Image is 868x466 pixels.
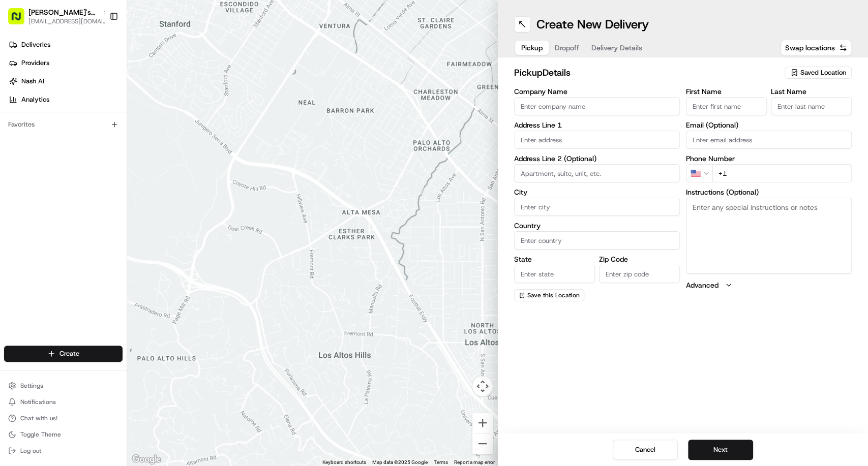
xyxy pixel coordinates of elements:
[4,379,123,393] button: Settings
[4,37,127,53] a: Deliveries
[32,158,83,166] span: Operations Team
[712,164,852,182] input: Enter phone number
[472,413,493,433] button: Zoom in
[514,121,680,129] label: Address Line 1
[372,459,428,465] span: Map data ©2025 Google
[10,41,185,57] p: Welcome 👋
[4,91,127,108] a: Analytics
[4,346,123,362] button: Create
[28,17,110,25] button: [EMAIL_ADDRESS][DOMAIN_NAME]
[72,252,123,260] a: Powered byPylon
[514,66,779,80] h2: pickup Details
[686,189,852,196] label: Instructions (Optional)
[82,223,167,241] a: 💻API Documentation
[20,447,41,455] span: Log out
[4,427,123,442] button: Toggle Theme
[599,265,680,283] input: Enter zip code
[10,10,31,30] img: Nash
[4,4,105,28] button: [PERSON_NAME]'s Fast Food - [GEOGRAPHIC_DATA][PERSON_NAME][EMAIL_ADDRESS][DOMAIN_NAME]
[521,43,543,53] span: Pickup
[46,107,140,115] div: We're available if you need us!
[85,158,89,166] span: •
[322,459,366,466] button: Keyboard shortcuts
[591,43,642,53] span: Delivery Details
[96,227,163,237] span: API Documentation
[20,382,43,390] span: Settings
[514,198,680,216] input: Enter city
[599,256,680,263] label: Zip Code
[686,121,852,129] label: Email (Optional)
[434,459,448,465] a: Terms
[21,58,49,68] span: Providers
[472,433,493,454] button: Zoom out
[21,77,44,86] span: Nash AI
[454,459,495,465] a: Report a map error
[514,289,584,301] button: Save this Location
[686,97,767,115] input: Enter first name
[785,66,852,80] button: Saved Location
[536,16,649,33] h1: Create New Delivery
[514,155,680,162] label: Address Line 2 (Optional)
[514,265,595,283] input: Enter state
[10,175,26,192] img: Operations Team
[10,132,68,140] div: Past conversations
[10,97,28,115] img: 1736555255976-a54dd68f-1ca7-489b-9aae-adbdc363a1c4
[771,97,852,115] input: Enter last name
[21,40,50,49] span: Deliveries
[771,88,852,95] label: Last Name
[4,444,123,458] button: Log out
[514,97,680,115] input: Enter company name
[46,97,167,107] div: Start new chat
[686,155,852,162] label: Phone Number
[130,453,163,466] img: Google
[781,40,852,56] button: Swap locations
[472,376,493,396] button: Map camera controls
[59,349,79,358] span: Create
[85,185,89,193] span: •
[20,414,57,422] span: Chat with us!
[4,411,123,425] button: Chat with us!
[686,131,852,149] input: Enter email address
[10,228,18,236] div: 📗
[514,231,680,250] input: Enter country
[21,97,40,115] img: 1732323095091-59ea418b-cfe3-43c8-9ae0-d0d06d6fd42c
[514,131,680,149] input: Enter address
[10,148,26,164] img: Operations Team
[514,88,680,95] label: Company Name
[527,291,580,299] span: Save this Location
[20,227,78,237] span: Knowledge Base
[130,453,163,466] a: Open this area in Google Maps (opens a new window)
[4,55,127,71] a: Providers
[686,280,852,290] button: Advanced
[514,164,680,182] input: Apartment, suite, unit, etc.
[28,7,99,17] button: [PERSON_NAME]'s Fast Food - [GEOGRAPHIC_DATA][PERSON_NAME]
[514,189,680,196] label: City
[91,185,112,193] span: [DATE]
[20,430,61,439] span: Toggle Theme
[686,280,719,290] label: Advanced
[785,43,835,53] span: Swap locations
[555,43,579,53] span: Dropoff
[101,252,123,260] span: Pylon
[4,395,123,409] button: Notifications
[4,73,127,89] a: Nash AI
[21,95,49,104] span: Analytics
[86,228,94,236] div: 💻
[800,68,846,77] span: Saved Location
[688,440,753,460] button: Next
[91,158,115,166] span: 3:32 PM
[4,116,123,133] div: Favorites
[514,256,595,263] label: State
[686,88,767,95] label: First Name
[32,185,83,193] span: Operations Team
[173,100,185,112] button: Start new chat
[158,130,185,142] button: See all
[514,222,680,229] label: Country
[20,398,56,406] span: Notifications
[26,66,168,76] input: Clear
[6,223,82,241] a: 📗Knowledge Base
[613,440,678,460] button: Cancel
